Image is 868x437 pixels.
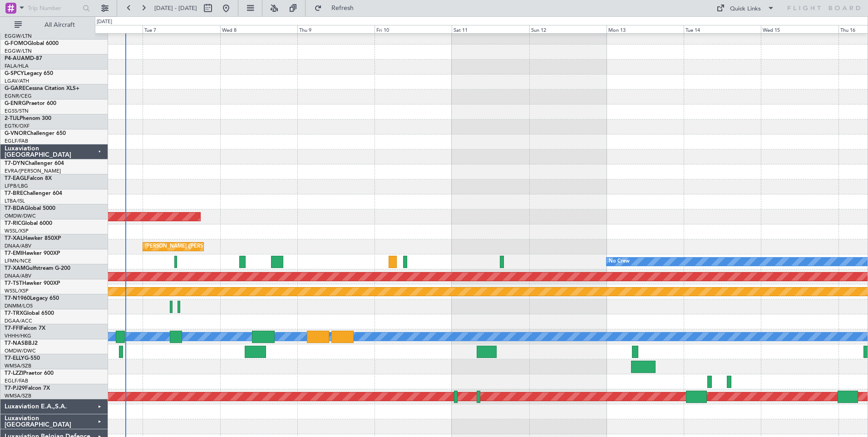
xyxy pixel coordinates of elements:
[5,311,23,316] span: T7-TRX
[5,311,54,316] a: T7-TRXGlobal 6500
[5,221,52,226] a: T7-RICGlobal 6000
[5,71,24,76] span: G-SPCY
[5,183,28,189] a: LFPB/LBG
[5,93,32,99] a: EGNR/CEG
[5,326,20,331] span: T7-FFI
[5,101,26,106] span: G-ENRG
[5,131,66,136] a: G-VNORChallenger 650
[154,4,197,12] span: [DATE] - [DATE]
[5,333,31,339] a: VHHH/HKG
[5,251,60,256] a: T7-EMIHawker 900XP
[5,386,25,391] span: T7-PJ29
[5,123,30,129] a: EGTK/OXF
[5,206,55,211] a: T7-BDAGlobal 5000
[5,78,29,84] a: LGAV/ATH
[5,251,22,256] span: T7-EMI
[5,303,33,309] a: DNMM/LOS
[310,1,365,15] button: Refresh
[5,191,62,196] a: T7-BREChallenger 604
[97,18,112,26] div: [DATE]
[5,356,25,361] span: T7-ELLY
[5,326,45,331] a: T7-FFIFalcon 7X
[5,288,29,294] a: WSSL/XSP
[5,273,31,279] a: DNAA/ABV
[5,116,51,121] a: 2-TIJLPhenom 300
[5,108,29,114] a: EGSS/STN
[5,48,32,55] a: EGGW/LTN
[712,1,779,15] button: Quick Links
[5,63,29,70] a: FALA/HLA
[10,18,99,32] button: All Aircraft
[5,296,30,301] span: T7-N1960
[5,392,31,399] a: WMSA/SZB
[5,198,25,204] a: LTBA/ISL
[5,341,25,346] span: T7-NAS
[5,296,59,301] a: T7-N1960Legacy 650
[5,236,61,241] a: T7-XALHawker 850XP
[5,56,25,61] span: P4-AUA
[5,161,64,166] a: T7-DYNChallenger 604
[5,206,25,211] span: T7-BDA
[5,56,42,61] a: P4-AUAMD-87
[5,281,22,286] span: T7-TST
[5,341,38,346] a: T7-NASBBJ2
[5,386,50,391] a: T7-PJ29Falcon 7X
[5,116,20,121] span: 2-TIJL
[5,258,31,264] a: LFMN/NCE
[5,243,31,249] a: DNAA/ABV
[5,266,25,271] span: T7-XAM
[5,161,25,166] span: T7-DYN
[5,318,32,324] a: DGAA/ACC
[5,356,40,361] a: T7-ELLYG-550
[529,25,607,33] div: Sun 12
[5,348,36,354] a: OMDW/DWC
[684,25,761,33] div: Tue 14
[220,25,297,33] div: Wed 8
[5,221,21,226] span: T7-RIC
[145,240,241,253] div: [PERSON_NAME] ([PERSON_NAME] Intl)
[5,71,53,76] a: G-SPCYLegacy 650
[143,25,220,33] div: Tue 7
[5,191,23,196] span: T7-BRE
[452,25,529,33] div: Sat 11
[761,25,838,33] div: Wed 15
[28,1,80,15] input: Trip Number
[297,25,375,33] div: Thu 9
[5,168,61,174] a: EVRA/[PERSON_NAME]
[5,363,31,369] a: WMSA/SZB
[5,371,54,376] a: T7-LZZIPraetor 600
[5,138,28,144] a: EGLF/FAB
[5,266,70,271] a: T7-XAMGulfstream G-200
[5,377,28,384] a: EGLF/FAB
[5,213,36,219] a: OMDW/DWC
[24,22,96,28] span: All Aircraft
[609,255,630,268] div: No Crew
[5,101,56,106] a: G-ENRGPraetor 600
[5,236,23,241] span: T7-XAL
[5,41,59,46] a: G-FOMOGlobal 6000
[375,25,452,33] div: Fri 10
[607,25,684,33] div: Mon 13
[5,86,79,91] a: G-GARECessna Citation XLS+
[5,281,60,286] a: T7-TSTHawker 900XP
[5,176,27,181] span: T7-EAGL
[5,131,27,136] span: G-VNOR
[730,5,761,14] div: Quick Links
[5,176,52,181] a: T7-EAGLFalcon 8X
[5,228,29,234] a: WSSL/XSP
[5,41,28,46] span: G-FOMO
[5,33,32,40] a: EGGW/LTN
[5,86,25,91] span: G-GARE
[324,5,362,11] span: Refresh
[5,371,23,376] span: T7-LZZI
[65,25,143,33] div: Mon 6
